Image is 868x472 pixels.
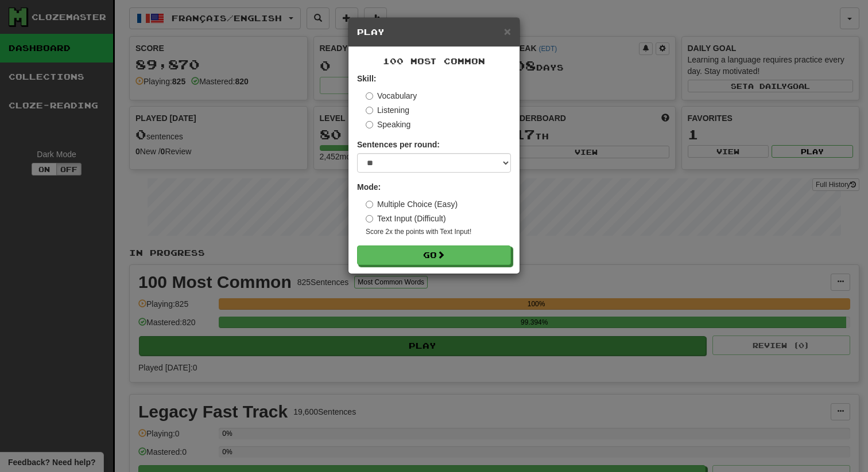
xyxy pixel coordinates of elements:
[357,182,381,192] strong: Mode:
[366,92,373,100] input: Vocabulary
[357,74,376,83] strong: Skill:
[366,213,446,224] label: Text Input (Difficult)
[366,90,417,102] label: Vocabulary
[366,119,410,130] label: Speaking
[366,215,373,223] input: Text Input (Difficult)
[357,139,440,150] label: Sentences per round:
[383,56,485,66] span: 100 Most Common
[366,107,373,114] input: Listening
[366,227,511,237] small: Score 2x the points with Text Input !
[357,26,511,38] h5: Play
[366,198,458,210] label: Multiple Choice (Easy)
[357,245,511,265] button: Go
[366,201,373,208] input: Multiple Choice (Easy)
[504,25,511,38] span: ×
[366,121,373,128] input: Speaking
[366,104,409,116] label: Listening
[504,25,511,37] button: Close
